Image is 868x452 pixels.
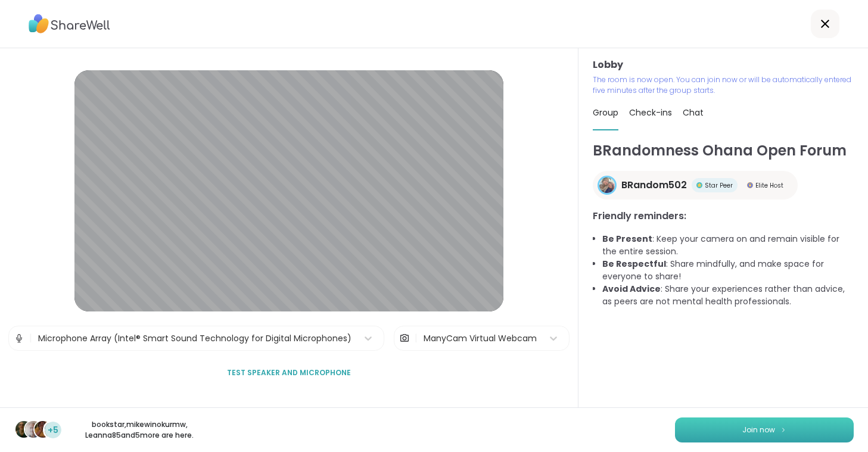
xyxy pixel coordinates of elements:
[593,74,854,96] p: The room is now open. You can join now or will be automatically entered five minutes after the gr...
[227,367,351,378] span: Test speaker and microphone
[602,233,854,258] li: : Keep your camera on and remain visible for the entire session.
[696,182,702,188] img: Star Peer
[15,421,32,438] img: bookstar
[675,417,854,442] button: Join now
[29,10,110,38] img: ShareWell Logo
[73,419,206,441] p: bookstar , mikewinokurmw , Leanna85 and 5 more are here.
[222,360,356,385] button: Test speaker and microphone
[629,107,672,119] span: Check-ins
[602,283,661,295] b: Avoid Advice
[593,107,618,119] span: Group
[747,182,753,188] img: Elite Host
[399,326,410,350] img: Camera
[38,332,351,345] div: Microphone Array (Intel® Smart Sound Technology for Digital Microphones)
[415,326,418,350] span: |
[602,283,854,308] li: : Share your experiences rather than advice, as peers are not mental health professionals.
[599,177,615,193] img: BRandom502
[14,326,24,350] img: Microphone
[755,181,783,190] span: Elite Host
[593,58,854,72] h3: Lobby
[602,233,652,245] b: Be Present
[424,332,537,345] div: ManyCam Virtual Webcam
[742,425,775,435] span: Join now
[621,178,687,192] span: BRandom502
[602,258,666,270] b: Be Respectful
[593,171,798,199] a: BRandom502BRandom502Star PeerStar PeerElite HostElite Host
[25,421,42,438] img: mikewinokurmw
[780,426,787,433] img: ShareWell Logomark
[602,258,854,283] li: : Share mindfully, and make space for everyone to share!
[593,140,854,161] h1: BRandomness Ohana Open Forum
[35,421,51,438] img: Leanna85
[29,326,32,350] span: |
[705,181,733,190] span: Star Peer
[683,107,704,119] span: Chat
[48,424,58,437] span: +5
[593,209,854,223] h3: Friendly reminders:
